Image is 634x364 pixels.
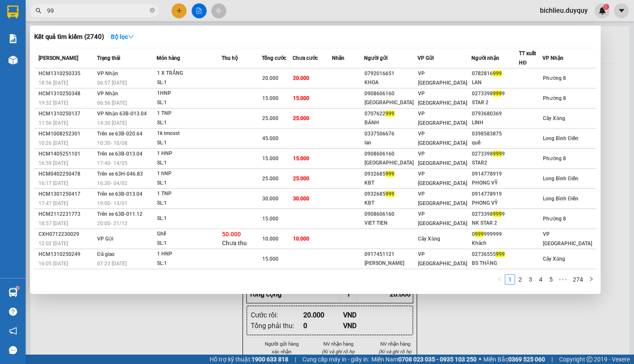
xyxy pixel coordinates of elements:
[9,288,18,297] img: warehouse-icon
[543,156,566,161] span: Phường 8
[472,89,519,98] div: 0273398 9
[496,251,505,257] span: 999
[39,170,95,179] div: HCM0402250478
[472,190,519,199] div: 0914778919
[493,211,502,217] span: 999
[262,216,278,222] span: 15.000
[364,190,417,199] div: 0932685
[39,129,95,138] div: HCM1008252301
[556,274,570,285] li: Next 5 Pages
[97,91,118,97] span: VP Nhận
[570,274,586,285] li: 274
[364,69,417,78] div: 0792016651
[157,169,221,179] div: 1 hNP
[519,50,536,66] span: TT xuất HĐ
[515,274,525,285] li: 2
[543,231,592,247] span: VP [GEOGRAPHIC_DATA]
[364,129,417,138] div: 0337506676
[493,91,502,97] span: 999
[97,191,142,197] span: Trên xe 63B-013.04
[157,229,221,239] div: Ghế
[472,230,519,239] div: 0 999999
[157,55,180,61] span: Món hàng
[418,111,467,126] span: VP [GEOGRAPHIC_DATA]
[536,275,545,284] a: 4
[82,28,169,38] div: TRANG
[157,199,221,208] div: SL: 1
[543,95,566,101] span: Phường 8
[589,276,594,282] span: right
[364,98,417,107] div: [GEOGRAPHIC_DATA]
[157,89,221,98] div: 1HNP
[39,160,68,166] span: 16:59 [DATE]
[418,55,434,61] span: VP Gửi
[9,56,18,65] img: warehouse-icon
[293,236,309,242] span: 10.000
[542,55,563,61] span: VP Nhận
[97,151,142,157] span: Trên xe 63B-013.04
[7,37,76,49] div: 0583449815
[293,95,309,101] span: 15.000
[97,120,127,126] span: 14:30 [DATE]
[472,239,519,248] div: Khách
[111,33,134,40] strong: Bộ lọc
[34,32,104,41] h3: Kết quả tìm kiếm ( 2740 )
[157,189,221,199] div: 1 TNP
[157,118,221,128] div: SL: 1
[157,138,221,148] div: SL: 1
[104,30,141,44] button: Bộ lọcdown
[418,171,467,186] span: VP [GEOGRAPHIC_DATA]
[505,275,515,284] a: 1
[364,109,417,118] div: 0707622
[543,75,566,81] span: Phường 8
[157,78,221,88] div: SL: 1
[418,151,467,166] span: VP [GEOGRAPHIC_DATA]
[222,240,247,247] span: Chưa thu
[39,80,68,86] span: 18:56 [DATE]
[543,196,578,202] span: Long Bình Điền
[97,100,127,106] span: 06:56 [DATE]
[6,56,39,65] span: Cước rồi :
[472,150,519,159] div: 0273398 9
[157,159,221,168] div: SL: 1
[472,179,519,188] div: PHONG VỸ
[472,109,519,118] div: 0793680369
[364,55,388,61] span: Người gửi
[543,115,565,121] span: Cây Xăng
[97,55,120,61] span: Trạng thái
[546,275,556,284] a: 5
[536,274,546,285] li: 4
[364,259,417,268] div: [PERSON_NAME]
[543,216,566,222] span: Phường 8
[222,231,241,238] span: 50.000
[546,274,556,285] li: 5
[418,211,467,226] span: VP [GEOGRAPHIC_DATA]
[418,131,467,146] span: VP [GEOGRAPHIC_DATA]
[493,70,502,76] span: 999
[222,55,238,61] span: Thu hộ
[262,196,278,202] span: 30.000
[7,7,76,26] div: [PERSON_NAME]
[39,230,95,239] div: CXH0712230029
[150,7,155,15] span: close-circle
[9,34,18,43] img: solution-icon
[472,118,519,127] div: LINH
[497,276,502,282] span: left
[97,200,127,206] span: 19:00 - 13/01
[293,115,309,121] span: 25.000
[364,210,417,219] div: 0908606160
[39,220,68,226] span: 18:57 [DATE]
[47,6,148,15] input: Tìm tên, số ĐT hoặc mã đơn
[6,55,77,65] div: 20.000
[157,214,221,223] div: SL: 1
[128,34,134,40] span: down
[543,176,578,182] span: Long Bình Điền
[472,250,519,259] div: 02736555
[39,190,95,199] div: HCM1301250417
[472,219,519,228] div: NK STAR 2
[472,210,519,219] div: 0273398 9
[385,111,394,117] span: 999
[472,199,519,208] div: PHONG VỸ
[262,156,278,161] span: 15.000
[97,171,143,177] span: Trên xe 63H-046.83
